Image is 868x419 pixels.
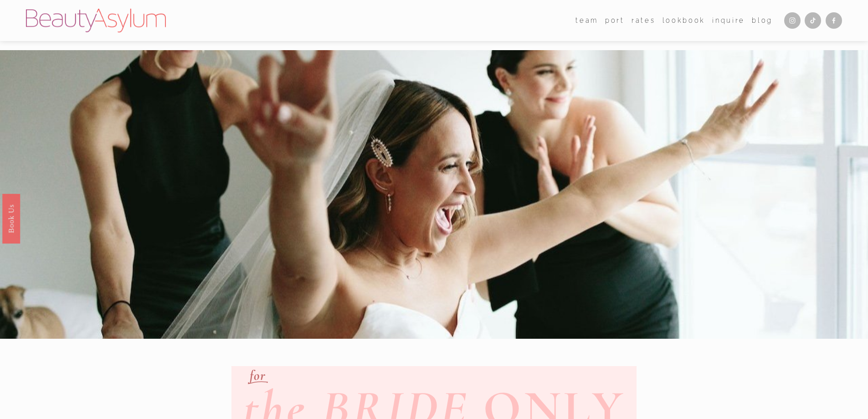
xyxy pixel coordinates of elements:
img: Beauty Asylum | Bridal Hair &amp; Makeup Charlotte &amp; Atlanta [26,9,166,32]
span: team [575,15,598,26]
a: folder dropdown [575,14,598,27]
a: port [605,14,625,27]
a: Inquire [712,14,745,27]
a: Lookbook [663,14,705,27]
a: Rates [632,14,655,27]
a: TikTok [805,12,821,29]
a: Book Us [2,193,20,243]
a: Blog [752,14,773,27]
a: Facebook [826,12,842,29]
em: for [250,367,266,384]
a: Instagram [784,12,801,29]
